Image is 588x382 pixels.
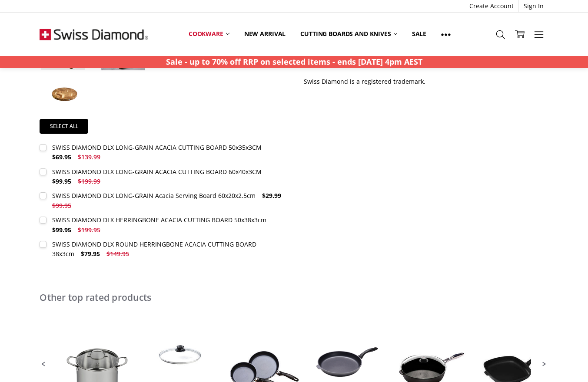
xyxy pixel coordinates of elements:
div: SWISS DIAMOND DLX LONG-GRAIN ACACIA CUTTING BOARD 50x35x3CM [52,143,262,151]
span: $79.95 [81,250,100,258]
span: $29.99 [262,191,281,200]
span: $199.95 [78,226,100,234]
img: Free Shipping On Every Order [40,13,148,56]
a: Cutting boards and knives [293,24,405,43]
span: Previous Promoted Products Page [40,360,47,368]
a: Sale [405,24,434,43]
span: $139.99 [78,153,100,161]
a: Show All [434,24,458,44]
a: Select all [40,119,88,134]
strong: Sale - up to 70% off RRP on selected items - ends [DATE] 4pm AEST [166,56,422,67]
span: $69.95 [52,153,71,161]
div: SWISS DIAMOND DLX LONG-GRAIN ACACIA CUTTING BOARD 60x40x3CM [52,168,262,176]
a: Cookware [181,24,237,43]
img: SWISS DIAMOND DLX ROUND HERRINGBONE ACACIA CUTTING BOARD 38x3cm [41,79,85,108]
span: $199.99 [78,177,100,185]
h2: Other top rated products [40,293,548,301]
span: Next Promoted Products Page [541,360,548,368]
a: New arrival [237,24,293,43]
span: $99.95 [52,226,71,234]
span: $149.95 [106,250,129,258]
div: SWISS DIAMOND DLX HERRINGBONE ACACIA CUTTING BOARD 50x38x3cm [52,216,266,224]
div: SWISS DIAMOND DLX ROUND HERRINGBONE ACACIA CUTTING BOARD 38x3cm [52,240,256,258]
span: $99.95 [52,177,71,185]
span: $99.95 [52,201,71,210]
p: Swiss Diamond is a registered trademark. [304,77,548,86]
div: SWISS DIAMOND DLX LONG-GRAIN Acacia Serving Board 60x20x2.5cm [52,191,256,200]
